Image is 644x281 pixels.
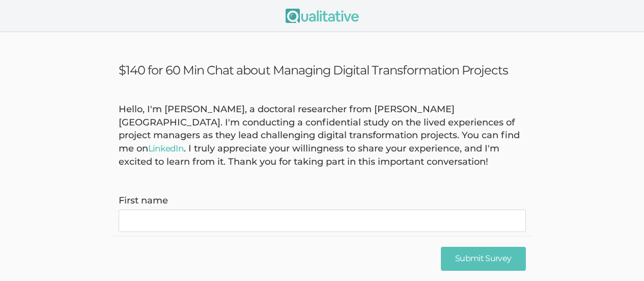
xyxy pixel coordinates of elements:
h3: $140 for 60 Min Chat about Managing Digital Transformation Projects [119,63,526,78]
input: Submit Survey [441,247,526,271]
label: First name [119,194,526,208]
div: Hello, I'm [PERSON_NAME], a doctoral researcher from [PERSON_NAME][GEOGRAPHIC_DATA]. I'm conducti... [111,103,534,169]
a: LinkedIn [148,143,184,154]
img: Qualitative [286,9,359,23]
